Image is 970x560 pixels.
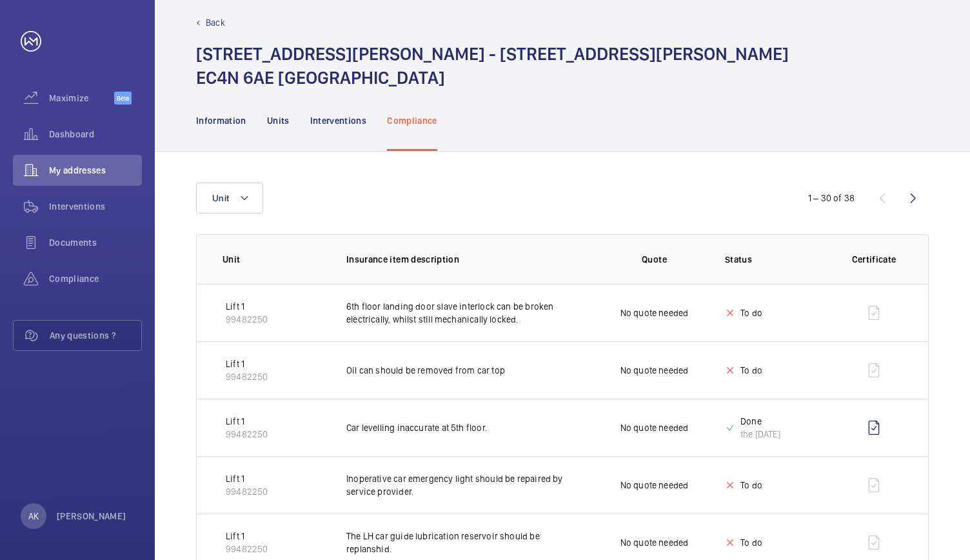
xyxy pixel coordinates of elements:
button: Unit [196,183,263,214]
span: Dashboard [49,128,142,141]
p: Certificate [846,253,902,266]
p: To do [740,536,762,549]
p: Unit [223,253,326,266]
h1: [STREET_ADDRESS][PERSON_NAME] - [STREET_ADDRESS][PERSON_NAME] EC4N 6AE [GEOGRAPHIC_DATA] [196,42,789,90]
p: Inoperative car emergency light should be repaired by service provider. [346,472,584,498]
p: Done [740,415,780,428]
p: To do [740,306,762,319]
div: 1 – 30 of 38 [808,192,855,205]
p: Lift 1 [226,472,268,485]
p: Information [196,114,246,127]
p: [PERSON_NAME] [57,510,126,523]
p: No quote needed [620,364,689,377]
p: Insurance item description [346,253,584,266]
span: Documents [49,236,142,249]
p: Lift 1 [226,415,268,428]
span: Unit [212,193,229,203]
p: Quote [642,253,667,266]
p: AK [28,510,39,523]
p: Interventions [310,114,367,127]
span: Beta [114,92,132,105]
p: 99482250 [226,543,268,555]
p: Lift 1 [226,530,268,543]
p: Back [206,16,225,29]
p: Lift 1 [226,300,268,313]
p: Car levelling inaccurate at 5th floor. [346,421,584,434]
p: 99482250 [226,370,268,383]
p: 99482250 [226,428,268,441]
span: Compliance [49,272,142,285]
p: To do [740,364,762,377]
p: 99482250 [226,485,268,498]
p: Units [267,114,290,127]
p: No quote needed [620,306,689,319]
p: The LH car guide lubrication reservoir should be replanshid. [346,530,584,555]
p: Lift 1 [226,357,268,370]
div: the [DATE] [740,428,780,441]
span: Maximize [49,92,114,105]
p: Status [725,253,825,266]
p: 6th floor landing door slave interlock can be broken electrically, whilst still mechanically locked. [346,300,584,326]
p: Compliance [387,114,437,127]
p: Oil can should be removed from car top [346,364,584,377]
p: To do [740,479,762,492]
p: 99482250 [226,313,268,326]
p: No quote needed [620,479,689,492]
span: Interventions [49,200,142,213]
span: My addresses [49,164,142,177]
span: Any questions ? [50,329,141,342]
p: No quote needed [620,421,689,434]
p: No quote needed [620,536,689,549]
